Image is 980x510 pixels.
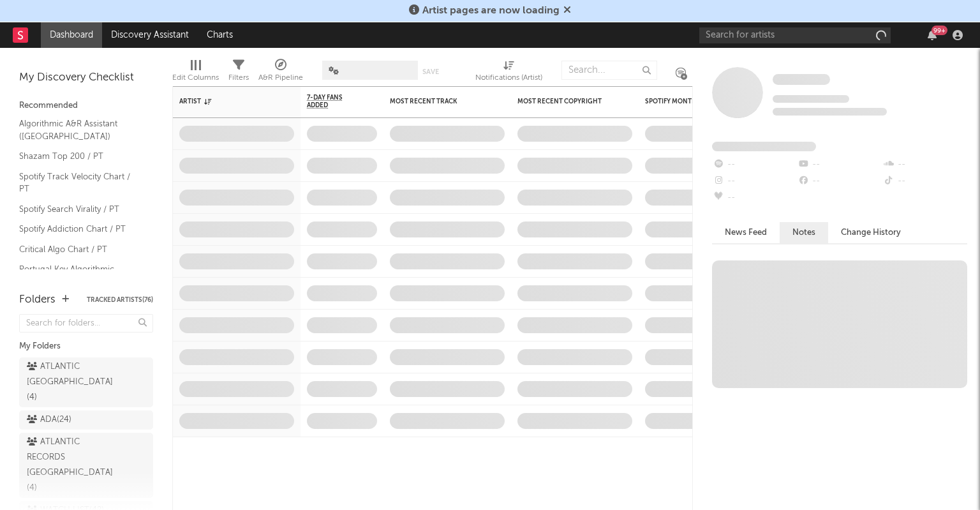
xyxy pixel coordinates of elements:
[882,173,967,190] div: --
[41,22,102,48] a: Dashboard
[773,95,849,103] span: Tracking Since: [DATE]
[390,98,486,105] div: Most Recent Track
[773,74,830,85] span: Some Artist
[102,22,198,48] a: Discovery Assistant
[712,156,797,173] div: --
[27,412,71,428] div: ADA ( 24 )
[19,202,140,216] a: Spotify Search Virality / PT
[563,6,571,16] span: Dismiss
[773,73,830,86] a: Some Artist
[773,108,887,116] span: 0 fans last week
[19,222,140,236] a: Spotify Addiction Chart / PT
[198,22,242,48] a: Charts
[19,433,153,498] a: ATLANTIC RECORDS [GEOGRAPHIC_DATA](4)
[19,149,140,163] a: Shazam Top 200 / PT
[19,339,153,354] div: My Folders
[19,314,153,333] input: Search for folders...
[228,70,249,86] div: Filters
[645,98,741,105] div: Spotify Monthly Listeners
[19,98,153,114] div: Recommended
[19,70,153,86] div: My Discovery Checklist
[928,30,937,40] button: 99+
[19,357,153,407] a: ATLANTIC [GEOGRAPHIC_DATA](4)
[172,54,219,91] div: Edit Columns
[172,70,219,86] div: Edit Columns
[422,6,560,16] span: Artist pages are now loading
[712,190,797,206] div: --
[517,98,613,105] div: Most Recent Copyright
[179,98,275,105] div: Artist
[712,173,797,190] div: --
[27,359,117,405] div: ATLANTIC [GEOGRAPHIC_DATA] ( 4 )
[228,54,249,91] div: Filters
[19,262,140,289] a: Portugal Key Algorithmic Charts
[882,156,967,173] div: --
[27,435,117,496] div: ATLANTIC RECORDS [GEOGRAPHIC_DATA] ( 4 )
[307,94,358,109] span: 7-Day Fans Added
[19,292,56,308] div: Folders
[797,156,882,173] div: --
[780,222,828,243] button: Notes
[932,26,947,35] div: 99 +
[87,297,153,303] button: Tracked Artists(76)
[19,243,140,257] a: Critical Algo Chart / PT
[699,27,891,43] input: Search for artists
[712,222,780,243] button: News Feed
[561,61,657,80] input: Search...
[19,170,140,196] a: Spotify Track Velocity Chart / PT
[712,142,816,151] span: Fans Added by Platform
[258,54,303,91] div: A&R Pipeline
[475,70,542,86] div: Notifications (Artist)
[19,410,153,430] a: ADA(24)
[475,54,542,91] div: Notifications (Artist)
[422,68,439,75] button: Save
[19,117,140,143] a: Algorithmic A&R Assistant ([GEOGRAPHIC_DATA])
[828,222,914,243] button: Change History
[258,70,303,86] div: A&R Pipeline
[797,173,882,190] div: --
